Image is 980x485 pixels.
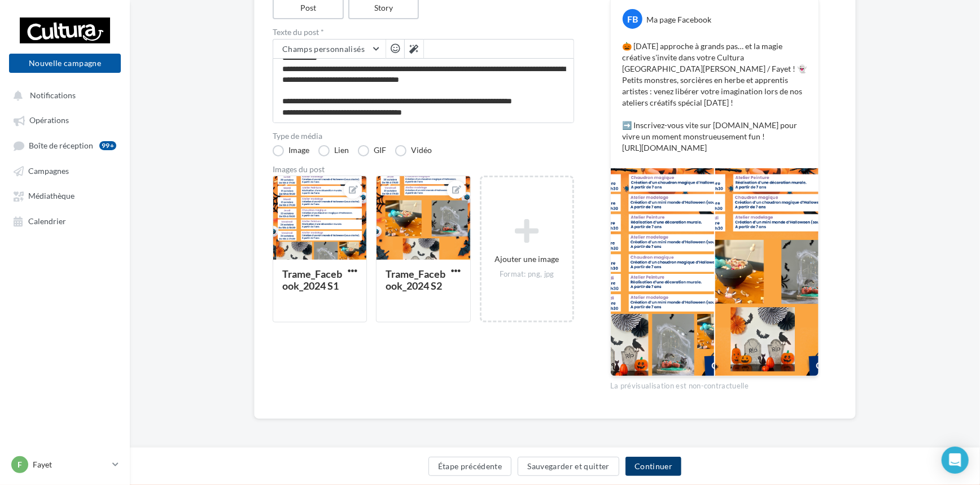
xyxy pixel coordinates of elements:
button: Continuer [625,457,681,476]
a: Boîte de réception99+ [7,135,123,156]
label: Type de média [273,132,574,140]
span: Médiathèque [28,191,75,201]
button: Étape précédente [428,457,512,476]
span: Champs personnalisés [282,44,365,54]
label: GIF [358,145,386,156]
p: Fayet [33,459,108,470]
div: Trame_Facebook_2024 S2 [386,268,445,292]
div: Ma page Facebook [646,14,711,25]
button: Notifications [7,85,119,105]
button: Sauvegarder et quitter [518,457,619,476]
label: Texte du post * [273,28,574,36]
span: Notifications [30,90,76,100]
button: Champs personnalisés [273,40,386,59]
a: F Fayet [9,454,121,475]
div: Trame_Facebook_2024 S1 [282,268,342,292]
p: 🎃 [DATE] approche à grands pas… et la magie créative s'invite dans votre Cultura [GEOGRAPHIC_DATA... [622,41,807,154]
div: Open Intercom Messenger [942,447,969,474]
label: Lien [318,145,349,156]
span: Opérations [29,116,69,125]
label: Vidéo [395,145,432,156]
label: Image [273,145,309,156]
span: F [17,459,22,470]
div: 99+ [99,141,116,150]
a: Médiathèque [7,185,123,206]
span: Boîte de réception [29,141,93,150]
div: FB [623,9,642,29]
a: Calendrier [7,211,123,231]
div: Images du post [273,165,574,173]
a: Opérations [7,110,123,130]
div: La prévisualisation est non-contractuelle [610,377,819,391]
span: Campagnes [28,166,69,176]
a: Campagnes [7,160,123,181]
button: Nouvelle campagne [9,54,121,73]
span: Calendrier [28,216,66,226]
